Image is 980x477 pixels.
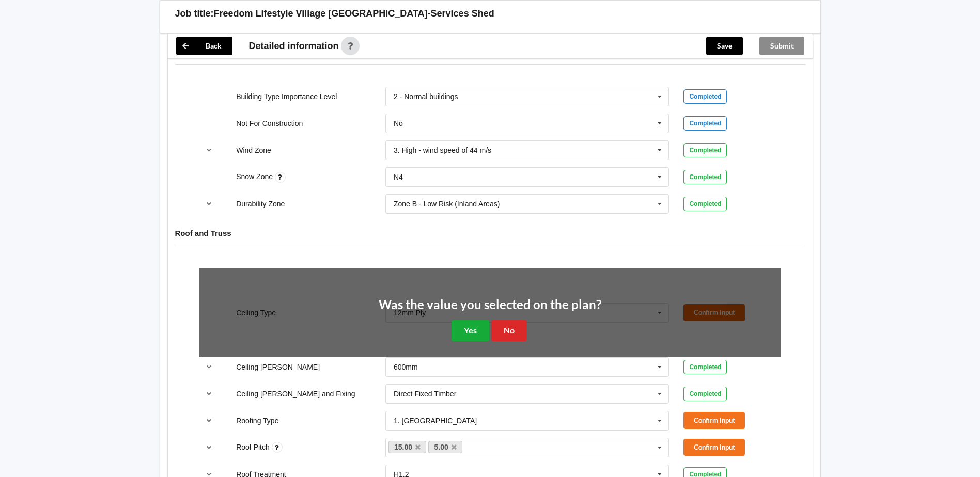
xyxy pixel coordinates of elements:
[683,439,745,456] button: Confirm input
[491,320,527,341] button: No
[199,411,219,430] button: reference-toggle
[199,141,219,160] button: reference-toggle
[683,143,727,157] div: Completed
[428,441,462,453] a: 5.00
[683,89,727,104] div: Completed
[379,297,601,313] h2: Was the value you selected on the plan?
[394,200,500,208] div: Zone B - Low Risk (Inland Areas)
[236,200,285,208] label: Durability Zone
[394,93,458,100] div: 2 - Normal buildings
[394,363,418,371] div: 600mm
[236,363,320,371] label: Ceiling [PERSON_NAME]
[175,228,805,238] h4: Roof and Truss
[452,320,489,341] button: Yes
[199,385,219,403] button: reference-toggle
[394,173,403,181] div: N4
[388,441,427,453] a: 15.00
[683,387,727,401] div: Completed
[683,197,727,211] div: Completed
[236,172,275,181] label: Snow Zone
[236,443,271,451] label: Roof Pitch
[394,147,491,154] div: 3. High - wind speed of 44 m/s
[236,92,337,101] label: Building Type Importance Level
[683,170,727,184] div: Completed
[249,41,339,51] span: Detailed information
[199,195,219,213] button: reference-toggle
[683,116,727,131] div: Completed
[176,37,232,55] button: Back
[394,390,456,397] div: Direct Fixed Timber
[683,360,727,374] div: Completed
[236,146,271,154] label: Wind Zone
[394,417,477,424] div: 1. [GEOGRAPHIC_DATA]
[214,8,494,20] h3: Freedom Lifestyle Village [GEOGRAPHIC_DATA]-Services Shed
[236,417,278,425] label: Roofing Type
[394,120,403,127] div: No
[175,8,214,20] h3: Job title:
[236,119,303,128] label: Not For Construction
[683,412,745,429] button: Confirm input
[199,438,219,457] button: reference-toggle
[199,358,219,376] button: reference-toggle
[236,390,355,398] label: Ceiling [PERSON_NAME] and Fixing
[706,37,743,55] button: Save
